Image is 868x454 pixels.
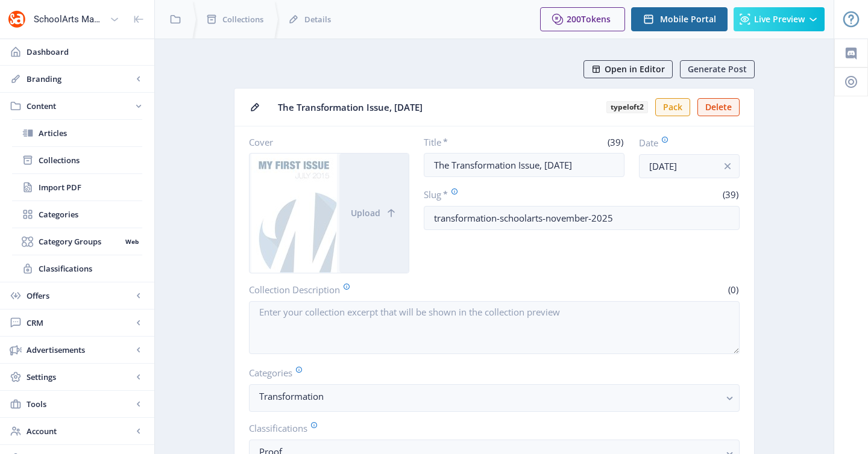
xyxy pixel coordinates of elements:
button: Mobile Portal [631,7,728,31]
a: Classifications [12,255,142,282]
nb-select-label: Transformation [259,389,720,403]
a: Articles [12,120,142,146]
span: Details [304,13,331,25]
a: Collections [12,147,142,173]
span: (0) [726,284,740,296]
span: (39) [721,188,740,201]
input: Publishing Date [639,154,740,178]
span: CRM [27,317,133,329]
button: 200Tokens [540,7,625,31]
span: Offers [27,290,133,302]
a: Import PDF [12,174,142,201]
span: Dashboard [27,46,145,58]
span: Tools [27,398,133,410]
span: Import PDF [39,181,142,193]
span: Account [27,425,133,437]
span: The Transformation Issue, [DATE] [278,101,597,114]
button: Generate Post [680,60,755,78]
input: this-is-how-a-slug-looks-like [424,206,740,230]
span: Mobile Portal [660,14,716,24]
label: Date [639,136,730,149]
nb-icon: info [722,160,734,172]
a: Categories [12,201,142,228]
button: Open in Editor [583,60,673,78]
button: Delete [697,98,740,116]
span: (39) [606,136,624,148]
span: Generate Post [688,64,747,74]
span: Articles [39,127,142,139]
label: Slug [424,188,577,201]
span: Upload [351,208,380,218]
input: Type Collection Title ... [424,153,625,177]
span: Collections [39,154,142,166]
span: Collections [222,13,263,25]
span: Category Groups [39,235,121,247]
button: Pack [655,98,690,116]
b: typeloft2 [606,101,648,113]
span: Tokens [581,13,611,25]
span: Branding [27,73,133,85]
a: Category GroupsWeb [12,228,142,255]
span: Content [27,100,133,112]
span: Advertisements [27,344,133,356]
button: Transformation [249,384,740,412]
div: SchoolArts Magazine [34,6,105,33]
span: Classifications [39,263,142,275]
label: Cover [249,136,400,148]
button: Upload [339,154,409,273]
label: Title [424,136,520,148]
button: Live Preview [734,7,825,31]
label: Categories [249,366,730,379]
span: Open in Editor [605,64,665,74]
nb-badge: Web [121,235,142,247]
label: Collection Description [249,283,489,296]
span: Categories [39,208,142,220]
span: Live Preview [754,14,805,24]
img: properties.app_icon.png [7,10,27,29]
span: Settings [27,371,133,383]
button: info [715,154,740,178]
